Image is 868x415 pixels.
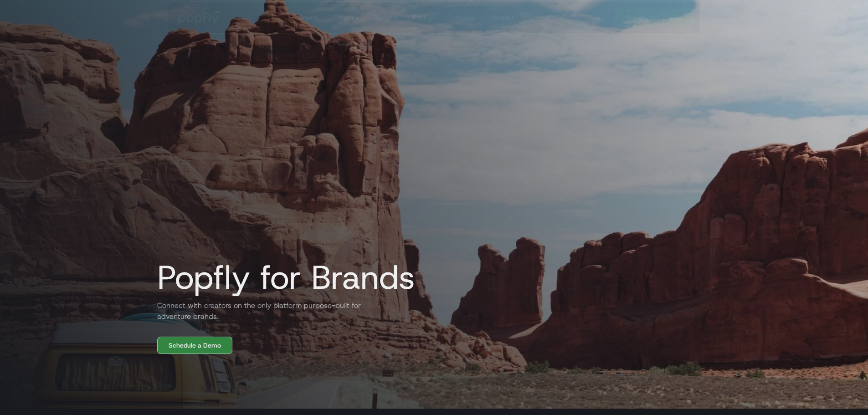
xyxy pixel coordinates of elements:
[409,1,436,33] a: Pricing
[615,9,693,26] a: Get Started [DATE]
[329,1,362,33] a: Creators
[150,259,415,296] h1: Popfly for Brands
[490,13,514,22] div: Contact
[298,13,318,22] div: Brands
[157,337,232,354] a: Schedule a Demo
[586,13,609,22] a: Login
[590,13,606,22] div: Login
[412,13,432,22] div: Pricing
[486,1,517,33] a: Contact
[333,13,358,22] div: Creators
[150,300,369,322] h2: Connect with creators on the only platform purpose-built for adventure brands.
[295,1,322,33] a: Brands
[447,13,475,22] div: Company
[373,13,398,22] div: Platform
[172,4,231,31] a: home
[443,1,479,33] a: Company
[369,1,401,33] a: Platform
